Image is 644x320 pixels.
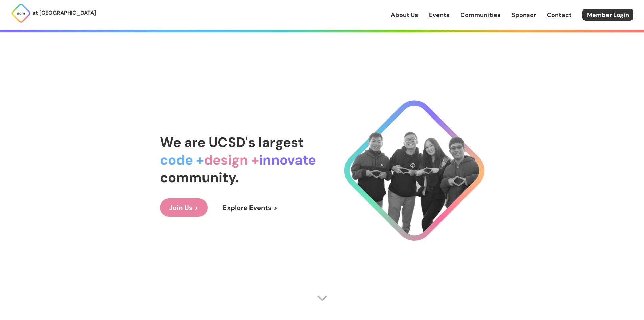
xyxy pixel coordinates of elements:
[160,169,239,186] span: community.
[214,198,287,217] a: Explore Events >
[11,3,31,23] img: ACM Logo
[547,10,572,19] a: Contact
[344,100,484,241] img: Cool Logo
[204,151,259,169] span: design +
[460,10,501,19] a: Communities
[160,133,304,151] span: We are UCSD's largest
[582,9,633,21] a: Member Login
[160,151,204,169] span: code +
[11,3,96,23] a: at [GEOGRAPHIC_DATA]
[317,293,327,303] img: Scroll Arrow
[391,10,418,19] a: About Us
[160,198,208,217] a: Join Us >
[259,151,316,169] span: innovate
[32,8,96,17] p: at [GEOGRAPHIC_DATA]
[429,10,450,19] a: Events
[511,10,536,19] a: Sponsor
